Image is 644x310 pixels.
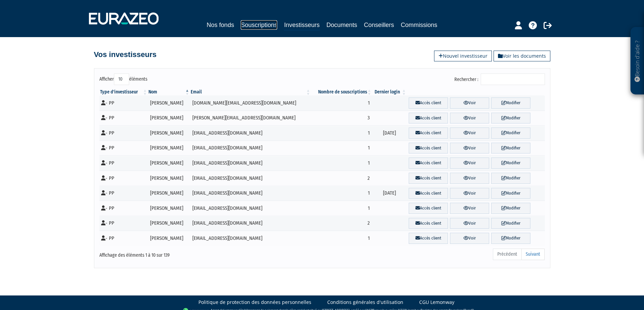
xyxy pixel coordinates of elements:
a: Voir [450,113,489,124]
a: Modifier [491,188,530,199]
a: Modifier [491,128,530,139]
a: Investisseurs [284,20,319,31]
td: [EMAIL_ADDRESS][DOMAIN_NAME] [190,231,311,246]
a: Modifier [491,203,530,214]
th: Nombre de souscriptions : activer pour trier la colonne par ordre croissant [311,89,372,95]
td: - PP [99,231,148,246]
a: Voir [450,173,489,184]
td: 1 [311,186,372,201]
td: [PERSON_NAME] [148,141,190,156]
td: [PERSON_NAME] [148,95,190,111]
a: Souscriptions [241,20,277,30]
a: Conseillers [364,20,394,30]
th: &nbsp; [407,89,545,95]
a: Voir [450,143,489,154]
td: 1 [311,201,372,216]
a: Accès client [409,97,448,109]
a: Modifier [491,97,530,109]
a: Accès client [409,128,448,139]
img: 1732889491-logotype_eurazeo_blanc_rvb.png [89,12,159,25]
td: - PP [99,201,148,216]
a: Accès client [409,203,448,214]
td: [DOMAIN_NAME][EMAIL_ADDRESS][DOMAIN_NAME] [190,95,311,111]
td: - PP [99,95,148,111]
input: Rechercher : [481,74,545,85]
td: - PP [99,111,148,126]
a: Accès client [409,113,448,124]
a: Accès client [409,158,448,169]
td: 1 [311,231,372,246]
td: [PERSON_NAME] [148,186,190,201]
td: 2 [311,216,372,231]
td: [EMAIL_ADDRESS][DOMAIN_NAME] [190,125,311,141]
td: - PP [99,156,148,171]
td: 3 [311,111,372,126]
a: CGU Lemonway [419,299,454,306]
td: [EMAIL_ADDRESS][DOMAIN_NAME] [190,216,311,231]
td: [EMAIL_ADDRESS][DOMAIN_NAME] [190,171,311,186]
a: Modifier [491,233,530,244]
td: - PP [99,141,148,156]
th: Type d'investisseur : activer pour trier la colonne par ordre croissant [99,89,148,95]
p: Besoin d'aide ? [634,31,641,91]
a: Voir [450,158,489,169]
select: Afficheréléments [114,74,129,85]
a: Documents [327,20,357,30]
a: Voir [450,128,489,139]
label: Rechercher : [454,74,545,85]
a: Accès client [409,218,448,229]
td: [EMAIL_ADDRESS][DOMAIN_NAME] [190,201,311,216]
td: 1 [311,141,372,156]
td: [PERSON_NAME] [148,201,190,216]
a: Conditions générales d'utilisation [327,299,403,306]
a: Voir [450,97,489,109]
div: Affichage des éléments 1 à 10 sur 139 [99,248,279,259]
td: [PERSON_NAME] [148,111,190,126]
td: [PERSON_NAME] [148,125,190,141]
label: Afficher éléments [99,74,147,85]
a: Nos fonds [207,20,234,30]
a: Accès client [409,233,448,244]
a: Suivant [521,249,545,260]
td: [PERSON_NAME] [148,216,190,231]
td: [DATE] [372,125,407,141]
a: Modifier [491,158,530,169]
a: Voir [450,233,489,244]
a: Politique de protection des données personnelles [198,299,311,306]
td: [PERSON_NAME] [148,171,190,186]
a: Accès client [409,188,448,199]
a: Modifier [491,173,530,184]
td: - PP [99,186,148,201]
td: [PERSON_NAME] [148,231,190,246]
a: Voir [450,203,489,214]
td: [EMAIL_ADDRESS][DOMAIN_NAME] [190,141,311,156]
a: Accès client [409,173,448,184]
td: [DATE] [372,186,407,201]
th: Nom : activer pour trier la colonne par ordre d&eacute;croissant [148,89,190,95]
a: Voir [450,218,489,229]
td: 2 [311,171,372,186]
th: Email : activer pour trier la colonne par ordre croissant [190,89,311,95]
td: 1 [311,95,372,111]
td: [PERSON_NAME] [148,156,190,171]
a: Nouvel investisseur [434,51,492,61]
td: [EMAIL_ADDRESS][DOMAIN_NAME] [190,156,311,171]
a: Voir [450,188,489,199]
a: Modifier [491,143,530,154]
a: Accès client [409,143,448,154]
td: - PP [99,125,148,141]
td: - PP [99,171,148,186]
th: Dernier login : activer pour trier la colonne par ordre croissant [372,89,407,95]
td: 1 [311,156,372,171]
a: Modifier [491,218,530,229]
td: [PERSON_NAME][EMAIL_ADDRESS][DOMAIN_NAME] [190,111,311,126]
td: 1 [311,125,372,141]
a: Voir les documents [494,51,550,61]
h4: Vos investisseurs [94,51,157,59]
td: [EMAIL_ADDRESS][DOMAIN_NAME] [190,186,311,201]
a: Modifier [491,113,530,124]
a: Commissions [401,20,437,30]
td: - PP [99,216,148,231]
